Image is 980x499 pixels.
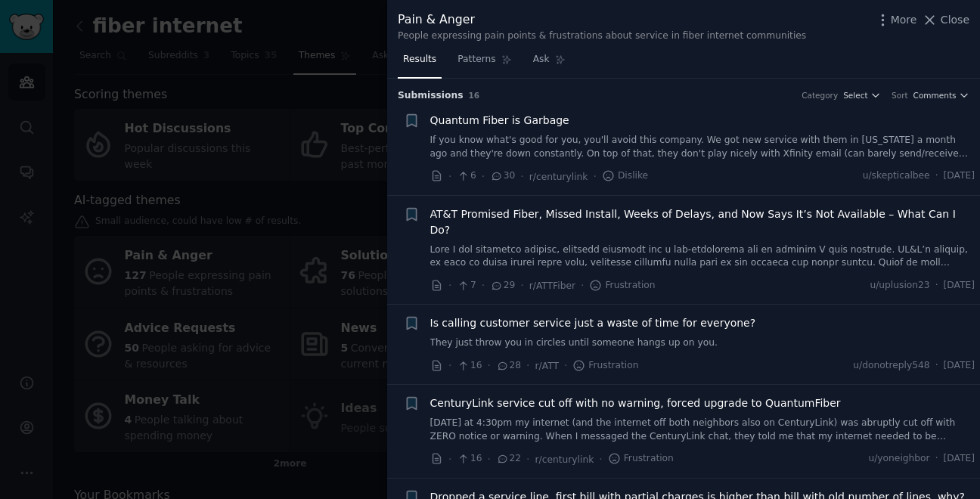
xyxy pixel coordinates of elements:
span: Frustration [572,359,638,373]
span: · [935,359,938,373]
span: 29 [490,279,515,293]
span: 28 [496,359,521,373]
button: Select [843,90,881,101]
a: CenturyLink service cut off with no warning, forced upgrade to QuantumFiber [430,395,841,411]
span: r/centurylink [535,454,594,465]
span: · [520,277,523,293]
button: More [875,12,917,28]
span: More [891,12,917,28]
span: Dislike [602,169,648,183]
span: Comments [913,90,957,101]
span: Frustration [608,452,674,466]
div: Sort [892,90,908,101]
span: Select [843,90,867,101]
a: [DATE] at 4:30pm my internet (and the internet off both neighbors also on CenturyLink) was abrupt... [430,417,975,443]
span: · [448,277,451,293]
span: · [488,358,491,373]
span: · [526,451,529,467]
span: · [935,452,938,466]
a: If you know what's good for you, you'll avoid this company. We got new service with them in [US_S... [430,134,975,160]
span: Results [403,53,436,67]
span: · [526,358,529,373]
span: · [593,169,596,184]
a: They just throw you in circles until someone hangs up on you. [430,336,975,350]
div: Category [802,90,838,101]
span: 22 [496,452,521,466]
span: r/ATT [535,361,559,371]
a: Is calling customer service just a waste of time for everyone? [430,315,756,331]
a: AT&T Promised Fiber, Missed Install, Weeks of Delays, and Now Says It’s Not Available – What Can ... [430,206,975,238]
span: u/skepticalbee [863,169,930,183]
span: r/centurylink [529,172,588,182]
span: [DATE] [944,169,975,183]
span: [DATE] [944,359,975,373]
div: Pain & Anger [398,11,806,29]
span: Frustration [589,279,655,293]
span: 16 [469,91,480,100]
span: 16 [457,359,482,373]
span: Patterns [457,53,495,67]
span: 16 [457,452,482,466]
span: [DATE] [944,279,975,293]
span: · [935,169,938,183]
span: r/ATTFiber [529,280,575,291]
span: u/uplusion23 [870,279,929,293]
a: Ask [528,48,571,79]
span: 6 [457,169,476,183]
span: · [581,277,584,293]
a: Results [398,48,442,79]
span: · [448,451,451,467]
span: · [482,169,485,184]
span: 30 [490,169,515,183]
span: · [448,169,451,184]
span: · [520,169,523,184]
span: · [564,358,567,373]
span: Ask [533,53,550,67]
span: u/yoneighbor [868,452,929,466]
span: [DATE] [944,452,975,466]
span: · [935,279,938,293]
a: Patterns [452,48,516,79]
a: Quantum Fiber is Garbage [430,113,569,129]
a: Lore I dol sitametco adipisc, elitsedd eiusmodt inc u lab-etdolorema ali en adminim V quis nostru... [430,243,975,270]
div: People expressing pain points & frustrations about service in fiber internet communities [398,29,806,43]
span: u/donotreply548 [853,359,929,373]
span: · [482,277,485,293]
button: Comments [913,90,969,101]
span: Close [941,12,969,28]
button: Close [922,12,969,28]
span: Submission s [398,89,464,103]
span: · [448,358,451,373]
span: 7 [457,279,476,293]
span: · [599,451,602,467]
span: · [488,451,491,467]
